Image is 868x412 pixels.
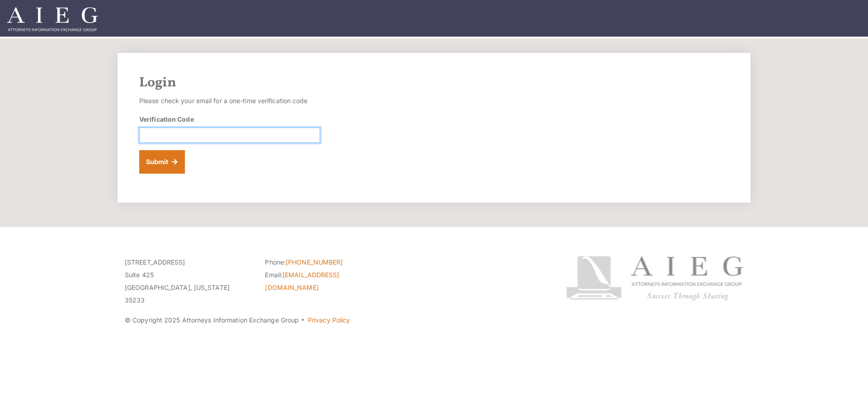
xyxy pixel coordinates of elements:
span: · [301,320,305,324]
li: Email: [265,269,392,294]
h2: Login [139,75,729,91]
p: © Copyright 2025 Attorneys Information Exchange Group [125,314,532,327]
img: Attorneys Information Exchange Group logo [566,256,743,301]
label: Verification Code [139,114,194,124]
li: Phone: [265,256,392,269]
a: Privacy Policy [308,316,350,324]
p: Please check your email for a one-time verification code [139,95,320,107]
button: Submit [139,150,185,174]
p: [STREET_ADDRESS] Suite 425 [GEOGRAPHIC_DATA], [US_STATE] 35233 [125,256,251,307]
a: [EMAIL_ADDRESS][DOMAIN_NAME] [265,271,339,291]
a: [PHONE_NUMBER] [286,258,343,266]
img: Attorneys Information Exchange Group [7,7,98,31]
